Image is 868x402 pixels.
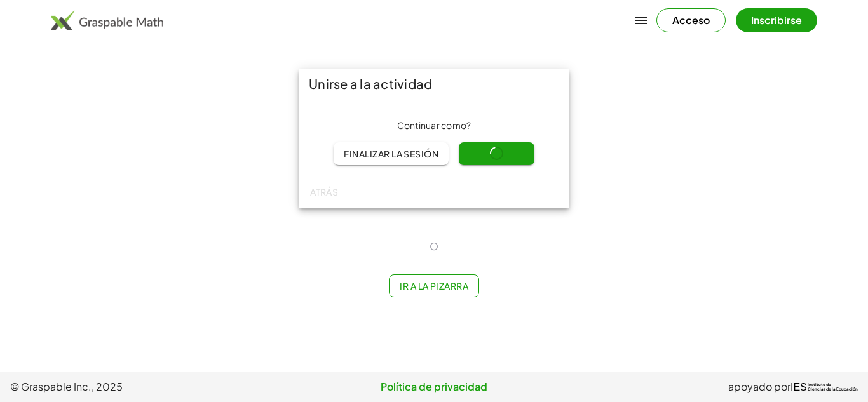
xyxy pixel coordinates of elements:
[334,142,449,165] button: Finalizar la sesión
[344,148,438,159] font: Finalizar la sesión
[728,380,790,393] font: apoyado por
[751,13,802,27] font: Inscribirse
[790,382,807,392] font: IES
[808,387,858,391] font: Ciencias de la Educación
[808,382,831,387] font: Instituto de
[389,274,480,297] button: Ir a la pizarra
[430,239,438,253] font: O
[466,119,471,131] font: ?
[400,280,468,291] font: Ir a la pizarra
[656,8,726,32] button: Acceso
[736,8,817,32] button: Inscribirse
[10,380,123,393] font: © Graspable Inc., 2025
[309,76,432,91] font: Unirse a la actividad
[397,119,467,131] font: Continuar como
[672,13,710,27] font: Acceso
[293,379,576,394] a: Política de privacidad
[790,379,858,394] a: IESInstituto deCiencias de la Educación
[381,380,487,393] font: Política de privacidad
